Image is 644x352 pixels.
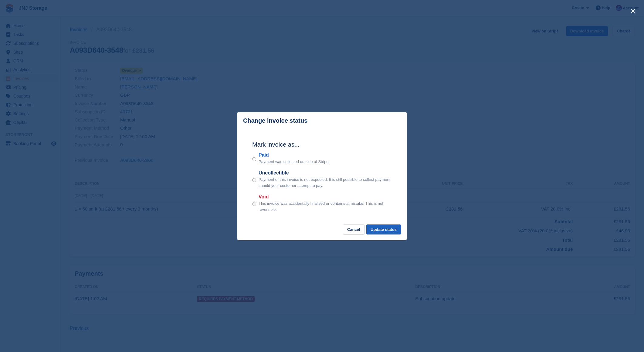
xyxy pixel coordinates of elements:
p: Payment of this invoice is not expected. It is still possible to collect payment should your cust... [259,177,392,188]
button: Update status [366,224,401,234]
button: close [628,6,638,16]
p: Change invoice status [243,117,307,124]
h2: Mark invoice as... [252,140,392,149]
label: Uncollectible [259,169,392,177]
label: Void [259,193,392,201]
label: Paid [259,151,330,159]
p: Payment was collected outside of Stripe. [259,159,330,165]
p: This invoice was accidentally finalised or contains a mistake. This is not reversible. [259,201,392,212]
button: Cancel [343,224,364,234]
